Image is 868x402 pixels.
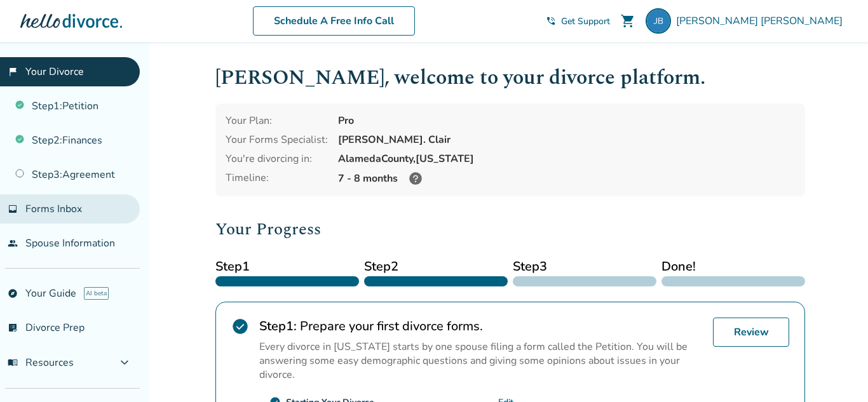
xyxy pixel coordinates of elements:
[8,323,18,333] span: list_alt_check
[646,8,671,34] img: jessedimond@yahoo.com
[8,288,18,298] span: explore
[338,133,795,147] div: [PERSON_NAME]. Clair
[226,114,328,128] div: Your Plan:
[661,257,805,276] span: Done!
[259,318,297,335] strong: Step 1 :
[226,152,328,166] div: You're divorcing in:
[8,67,18,77] span: flag_2
[25,202,82,216] span: Forms Inbox
[546,16,556,26] span: phone_in_talk
[8,204,18,214] span: inbox
[253,6,415,36] a: Schedule A Free Info Call
[338,114,795,128] div: Pro
[364,257,508,276] span: Step 2
[546,15,610,27] a: phone_in_talkGet Support
[8,358,18,368] span: menu_book
[513,257,656,276] span: Step 3
[215,62,805,93] h1: [PERSON_NAME] , welcome to your divorce platform.
[338,171,795,186] div: 7 - 8 months
[226,133,328,147] div: Your Forms Specialist:
[215,217,805,242] h2: Your Progress
[561,15,610,27] span: Get Support
[8,238,18,248] span: people
[231,318,249,335] span: check_circle
[338,152,795,166] div: Alameda County, [US_STATE]
[259,340,703,382] p: Every divorce in [US_STATE] starts by one spouse filing a form called the Petition. You will be a...
[226,171,328,186] div: Timeline:
[804,341,868,402] iframe: Chat Widget
[713,318,789,347] a: Review
[620,13,635,29] span: shopping_cart
[215,257,359,276] span: Step 1
[84,287,109,300] span: AI beta
[259,318,703,335] h2: Prepare your first divorce forms.
[117,355,132,370] span: expand_more
[8,356,74,370] span: Resources
[676,14,848,28] span: [PERSON_NAME] [PERSON_NAME]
